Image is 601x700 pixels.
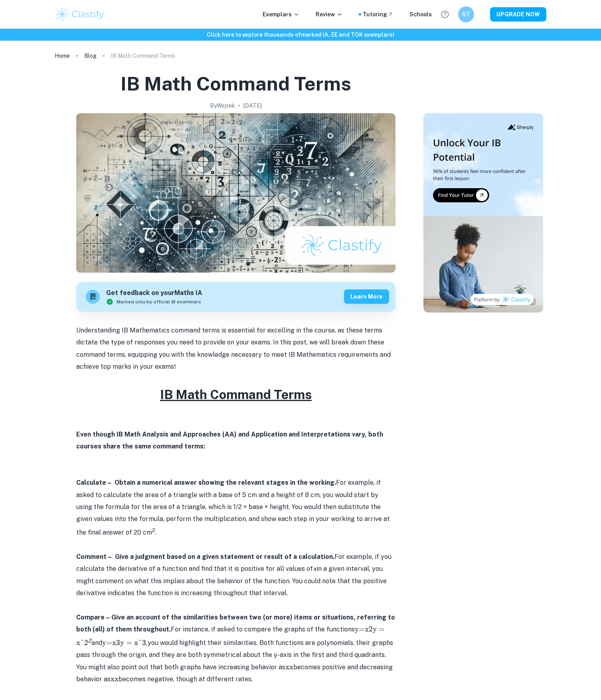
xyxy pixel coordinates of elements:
[316,10,343,19] p: Review
[121,71,351,96] h1: IB Math Command Terms
[76,282,395,312] a: Get feedback on yourMaths IAMarked only by official IB examinersLearn more
[344,289,389,304] button: Learn more
[146,639,148,647] i: ,
[490,7,546,22] button: UPGRADE NOW
[438,8,452,21] button: Help and Feedback
[76,613,395,633] strong: Compare – Give an account of the similarities between two (or more) items or situations, referrin...
[76,553,334,560] strong: Comment – Give a judgment based on a given statement or result of a calculation.
[120,638,146,647] annotation: y = x^3
[152,527,155,533] sup: 2
[263,10,300,19] p: Exemplars
[423,113,543,313] img: Thumbnail
[285,663,289,671] mi: x
[102,638,106,647] mi: y
[88,637,91,644] sup: 2
[111,51,175,60] p: IB Math Command Terms
[111,674,115,683] mi: x
[243,101,262,110] h2: [DATE]
[76,431,383,450] strong: Even though IB Math Analysis and Approaches (AA) and Application and Interpretations vary, both c...
[55,50,70,61] a: Home
[106,638,112,647] mo: =
[116,638,120,647] mn: 3
[55,6,105,22] img: Clastify logo
[458,6,474,22] button: ST
[2,30,599,39] h6: Click here to explore thousands of marked IA, EE and TOK exemplars !
[365,625,369,633] mi: x
[76,113,395,273] img: IB Math Command Terms cover image
[462,10,471,19] h6: ST
[76,625,385,647] annotation: y = x^2
[409,10,432,19] a: Schools
[76,612,395,686] p: For instance, if asked to compare the graphs of the functions and you would highlight their simil...
[76,551,395,600] p: For example, if you calculate the derivative of a function and find that it is positive for all v...
[369,625,373,633] mn: 2
[359,625,365,633] mo: =
[84,50,97,61] a: Blog
[76,324,395,373] p: Understanding IB Mathematics command terms is essential for excelling in the course, as these ter...
[76,479,336,486] strong: Calculate – Obtain a numerical answer showing the relevant stages in the working.
[160,387,312,402] u: IB Math Command Terms
[363,10,393,19] a: Tutoring
[210,101,235,110] h2: By Wojtek
[115,674,119,683] annotation: x
[289,663,293,671] annotation: x
[76,477,395,539] p: For example, if asked to calculate the area of a triangle with a base of 5 cm and a height of 8 c...
[112,638,116,647] mi: x
[313,565,316,572] i: x
[238,101,240,110] p: •
[117,298,201,305] span: Marked only by official IB examiners
[355,625,359,633] mi: y
[106,288,202,298] h6: Get feedback on your Maths IA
